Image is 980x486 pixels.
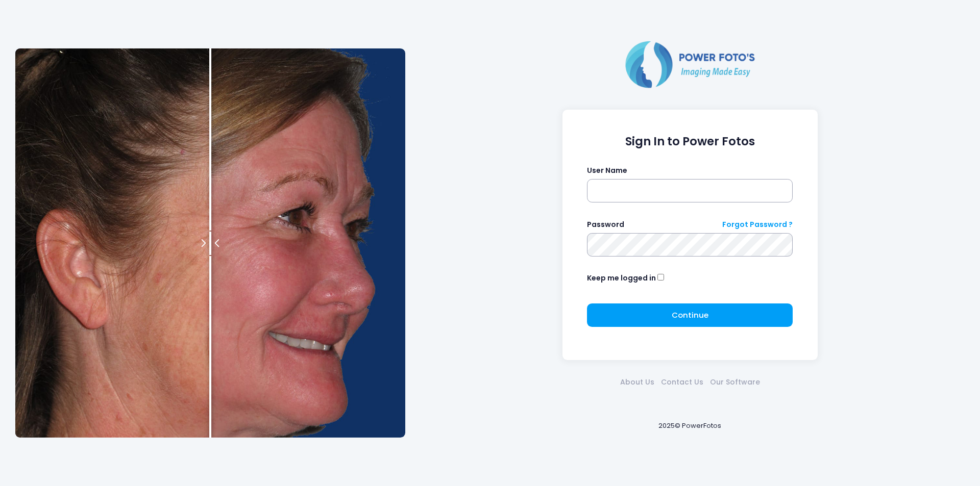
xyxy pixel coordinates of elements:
[672,310,708,320] span: Continue
[587,303,793,327] button: Continue
[415,404,965,447] div: 2025© PowerFotos
[617,377,657,388] a: About Us
[587,135,793,148] h1: Sign In to Power Fotos
[621,39,759,90] img: Logo
[706,377,763,388] a: Our Software
[722,219,793,230] a: Forgot Password ?
[657,377,706,388] a: Contact Us
[587,273,656,284] label: Keep me logged in
[587,219,624,230] label: Password
[587,165,627,176] label: User Name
